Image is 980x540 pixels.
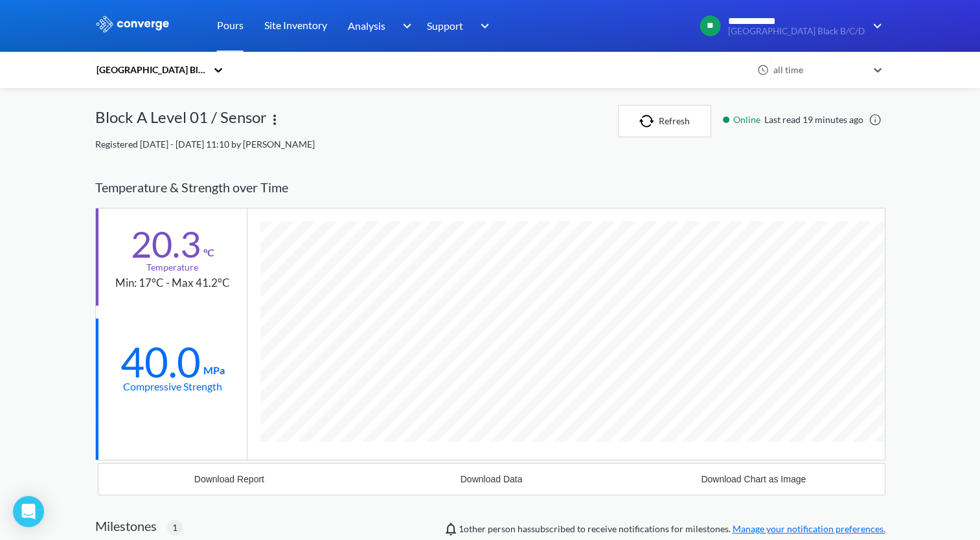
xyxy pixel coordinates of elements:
span: 1 [172,521,177,535]
button: Refresh [618,105,711,137]
button: Download Data [360,464,622,495]
img: icon-clock.svg [757,64,769,76]
div: 20.3 [131,228,201,260]
span: Registered [DATE] - [DATE] 11:10 by [PERSON_NAME] [95,139,315,150]
div: Download Report [194,474,264,484]
img: downArrow.svg [865,18,885,34]
div: Download Chart as Image [701,474,806,484]
div: Min: 17°C - Max 41.2°C [115,275,230,292]
img: downArrow.svg [472,18,493,34]
button: Download Report [98,464,361,495]
img: icon-refresh.svg [639,115,659,128]
div: [GEOGRAPHIC_DATA] Black B/C/D [95,63,207,77]
span: Victor Palade [459,523,486,534]
img: logo_ewhite.svg [95,16,170,32]
span: [GEOGRAPHIC_DATA] Black B/C/D [728,27,865,36]
span: person has subscribed to receive notifications for milestones. [459,522,885,536]
span: Support [427,17,463,34]
span: Analysis [348,17,385,34]
div: Compressive Strength [123,378,222,394]
h2: Milestones [95,518,157,534]
button: Download Chart as Image [622,464,885,495]
div: all time [770,63,867,77]
img: downArrow.svg [394,18,415,34]
a: Manage your notification preferences. [733,523,885,534]
div: Temperature & Strength over Time [95,167,885,208]
img: notifications-icon.svg [443,521,459,537]
div: Last read 19 minutes ago [716,113,885,127]
div: Open Intercom Messenger [13,496,44,527]
div: 40.0 [120,346,201,378]
img: more.svg [267,112,282,128]
span: Online [733,113,764,127]
div: Block A Level 01 / Sensor [95,105,267,137]
div: Download Data [461,474,523,484]
div: Temperature [146,260,198,275]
